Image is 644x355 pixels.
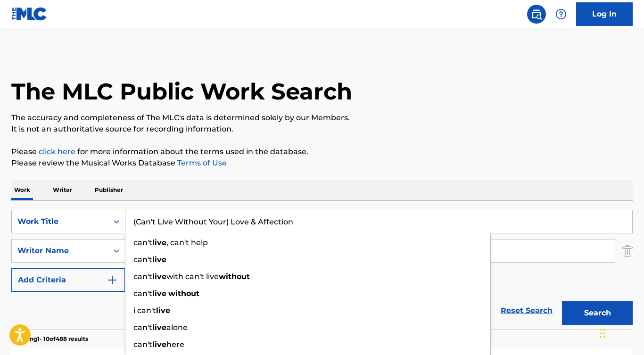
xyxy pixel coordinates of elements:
div: Glisser [600,319,605,347]
p: Showing 1 - 10 of 488 results [11,335,88,343]
form: Search Form [11,210,633,330]
img: Delete Criterion [622,239,633,263]
span: can't [133,340,152,349]
p: It is not an authoritative source for recording information. [11,124,633,135]
h1: The MLC Public Work Search [11,77,352,106]
button: Add Criteria [11,268,125,292]
img: search [531,8,542,20]
span: can't [133,323,152,332]
iframe: Chat Widget [597,310,644,355]
a: Public Search [527,5,546,24]
p: Please review the Musical Works Database [11,157,633,169]
strong: without [168,289,199,298]
strong: live [152,323,166,332]
strong: live [152,255,166,264]
p: Writer [50,180,75,200]
div: Writer Name [17,245,102,256]
span: alone [166,323,188,332]
a: click here [39,147,75,156]
span: , can't help [166,238,208,247]
strong: live [152,238,166,247]
p: Please for more information about the terms used in the database. [11,146,633,157]
img: MLC Logo [11,7,48,21]
a: Log In [576,2,633,26]
button: Search [562,301,633,325]
a: Terms of Use [175,158,227,167]
strong: live [152,272,166,281]
span: can't [133,289,152,298]
div: Help [552,5,570,24]
span: can't [133,238,152,247]
div: Widget de chat [597,310,644,355]
span: can't [133,255,152,264]
strong: live [156,306,170,315]
p: Work [11,180,33,200]
span: i can't [133,306,156,315]
span: here [166,340,184,349]
p: Publisher [92,180,126,200]
strong: without [219,272,250,281]
p: The accuracy and completeness of The MLC's data is determined solely by our Members. [11,112,633,124]
img: help [555,8,567,20]
div: Work Title [17,216,102,227]
strong: live [152,340,166,349]
strong: live [152,289,166,298]
span: can't [133,272,152,281]
img: 9d2ae6d4665cec9f34b9.svg [107,274,118,286]
span: with can't live [166,272,219,281]
a: Reset Search [496,300,557,321]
